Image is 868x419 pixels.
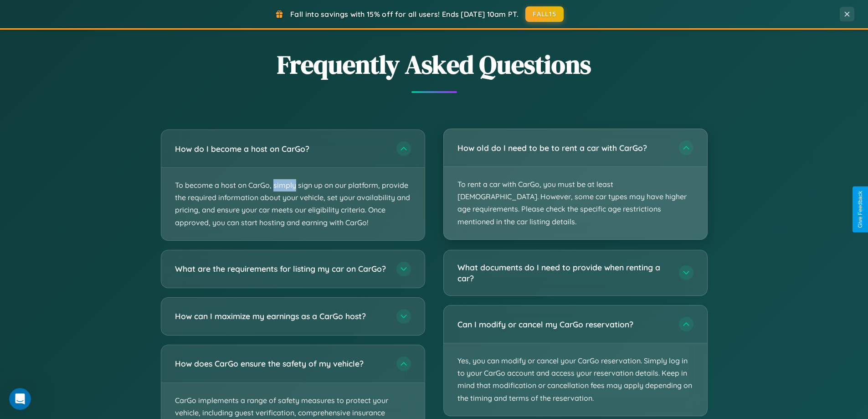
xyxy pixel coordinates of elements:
[175,310,387,322] h3: How can I maximize my earnings as a CarGo host?
[175,358,387,369] h3: How does CarGo ensure the safety of my vehicle?
[175,263,387,274] h3: What are the requirements for listing my car on CarGo?
[161,47,708,82] h2: Frequently Asked Questions
[444,167,707,239] p: To rent a car with CarGo, you must be at least [DEMOGRAPHIC_DATA]. However, some car types may ha...
[457,262,670,284] h3: What documents do I need to provide when renting a car?
[457,319,670,330] h3: Can I modify or cancel my CarGo reservation?
[857,191,863,228] div: Give Feedback
[457,142,670,154] h3: How old do I need to be to rent a car with CarGo?
[9,388,31,410] iframe: Intercom live chat
[161,168,425,240] p: To become a host on CarGo, simply sign up on our platform, provide the required information about...
[525,6,564,22] button: FALL15
[444,343,707,416] p: Yes, you can modify or cancel your CarGo reservation. Simply log in to your CarGo account and acc...
[290,10,519,19] span: Fall into savings with 15% off for all users! Ends [DATE] 10am PT.
[175,143,387,155] h3: How do I become a host on CarGo?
